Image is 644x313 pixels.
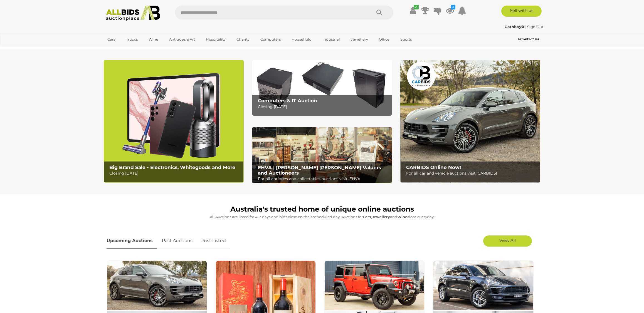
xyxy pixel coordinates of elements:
img: CARBIDS Online Now! [400,60,540,183]
a: ✔ [409,6,417,16]
a: Industrial [319,35,344,44]
a: Contact Us [518,36,540,42]
a: Sell with us [501,6,542,17]
i: ✔ [414,5,419,9]
a: Cars [104,35,119,44]
a: Gothboy [505,24,525,29]
a: Charity [233,35,253,44]
strong: Jewellery [372,215,390,219]
h1: Australia's trusted home of unique online auctions [107,205,538,213]
a: Hospitality [202,35,229,44]
p: Closing [DATE] [258,103,389,110]
a: Big Brand Sale - Electronics, Whitegoods and More Big Brand Sale - Electronics, Whitegoods and Mo... [104,60,244,183]
p: For all antiques and collectables auctions visit: EHVA [258,175,389,182]
a: Office [375,35,393,44]
a: [GEOGRAPHIC_DATA] [104,44,150,53]
img: Computers & IT Auction [252,60,392,116]
img: Allbids.com.au [103,6,163,21]
b: Computers & IT Auction [258,98,317,103]
a: Computers [257,35,284,44]
a: Upcoming Auctions [107,233,157,249]
strong: Cars [363,215,371,219]
a: Past Auctions [158,233,197,249]
a: Sign Out [527,24,543,29]
a: Jewellery [347,35,372,44]
a: Computers & IT Auction Computers & IT Auction Closing [DATE] [252,60,392,116]
a: Trucks [122,35,141,44]
b: EHVA | [PERSON_NAME] [PERSON_NAME] Valuers and Auctioneers [258,165,381,176]
a: CARBIDS Online Now! CARBIDS Online Now! For all car and vehicle auctions visit: CARBIDS! [400,60,540,183]
img: EHVA | Evans Hastings Valuers and Auctioneers [252,127,392,183]
a: Household [288,35,315,44]
img: Big Brand Sale - Electronics, Whitegoods and More [104,60,244,183]
b: CARBIDS Online Now! [406,165,461,170]
a: View All [483,235,532,247]
a: Just Listed [198,233,230,249]
a: 3 [446,6,454,16]
a: Antiques & Art [166,35,199,44]
b: Big Brand Sale - Electronics, Whitegoods and More [109,165,235,170]
i: 3 [451,5,455,9]
strong: Gothboy [505,24,524,29]
p: Closing [DATE] [109,170,240,177]
button: Search [366,6,393,19]
b: Contact Us [518,37,539,41]
p: All Auctions are listed for 4-7 days and bids close on their scheduled day. Auctions for , and cl... [107,214,538,220]
a: EHVA | Evans Hastings Valuers and Auctioneers EHVA | [PERSON_NAME] [PERSON_NAME] Valuers and Auct... [252,127,392,183]
a: Wine [145,35,162,44]
span: View All [499,238,516,243]
p: For all car and vehicle auctions visit: CARBIDS! [406,170,537,177]
strong: Wine [397,215,407,219]
a: Sports [397,35,415,44]
span: | [525,24,526,29]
